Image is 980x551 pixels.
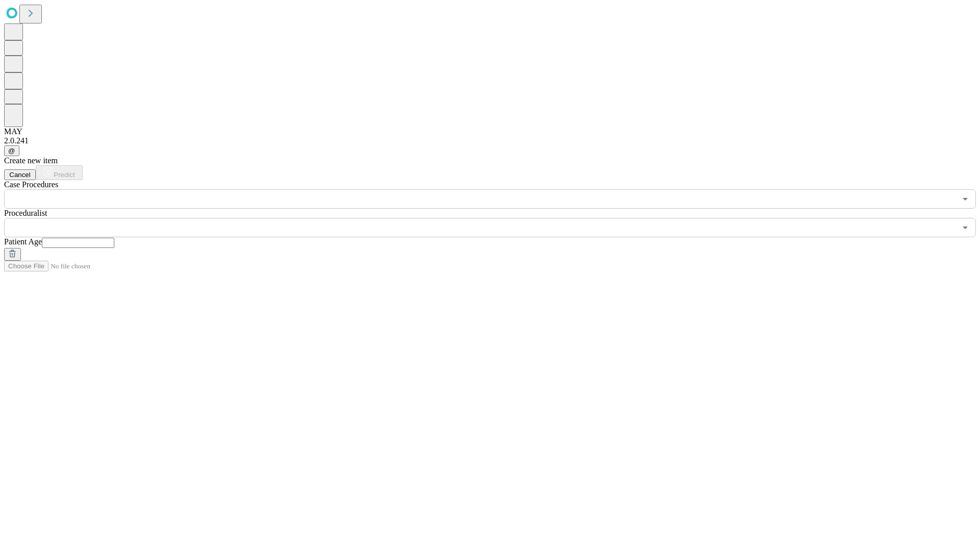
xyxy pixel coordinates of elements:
[4,136,976,145] div: 2.0.241
[9,171,31,179] span: Cancel
[54,171,75,179] span: Predict
[4,180,58,189] span: Scheduled Procedure
[4,156,58,165] span: Create new item
[958,220,972,235] button: Open
[4,237,42,246] span: Patient Age
[4,209,47,217] span: Proceduralist
[4,127,976,136] div: MAY
[36,165,83,180] button: Predict
[8,147,15,155] span: @
[4,169,36,180] button: Cancel
[958,192,972,206] button: Open
[4,145,19,156] button: @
